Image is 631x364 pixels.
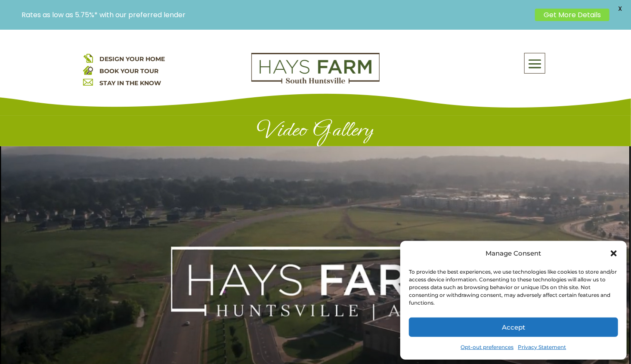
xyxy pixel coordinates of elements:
[99,67,158,75] a: BOOK YOUR TOUR
[83,117,548,146] h1: Video Gallery
[83,65,93,75] img: book your home tour
[83,53,93,63] img: design your home
[251,53,380,84] img: Logo
[99,79,161,87] a: STAY IN THE KNOW
[614,2,627,15] span: X
[409,318,618,337] button: Accept
[518,341,566,353] a: Privacy Statement
[99,55,165,63] a: DESIGN YOUR HOME
[461,341,514,353] a: Opt-out preferences
[22,11,531,19] p: Rates as low as 5.75%* with our preferred lender
[409,268,617,307] div: To provide the best experiences, we use technologies like cookies to store and/or access device i...
[251,78,380,86] a: hays farm homes huntsville development
[535,9,609,21] a: Get More Details
[486,247,541,259] div: Manage Consent
[609,249,618,258] div: Close dialog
